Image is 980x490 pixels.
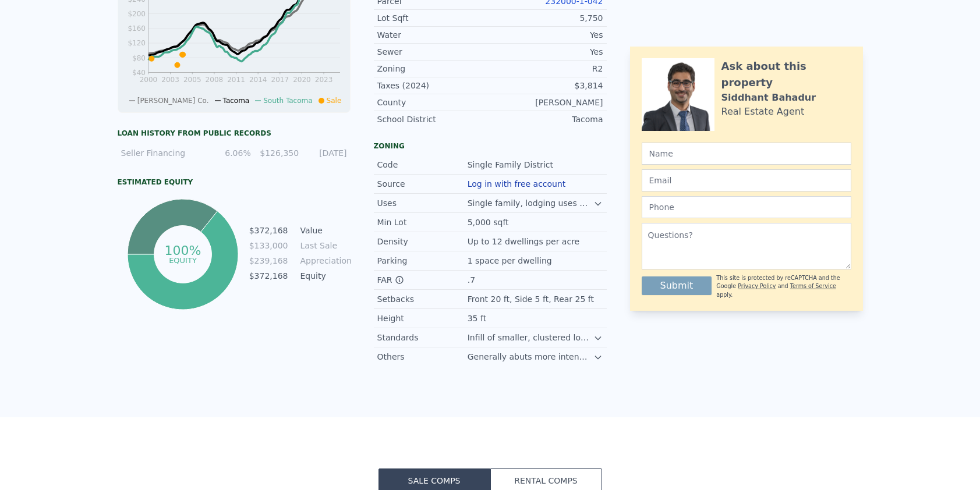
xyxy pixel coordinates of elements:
div: Min Lot [377,216,468,228]
div: This site is protected by reCAPTCHA and the Google and apply. [716,274,851,299]
span: South Tacoma [263,97,312,105]
div: Parking [377,255,468,267]
td: $239,168 [249,254,289,267]
button: Submit [642,276,712,295]
div: Standards [377,332,468,343]
td: Last Sale [298,239,351,252]
div: Real Estate Agent [721,105,805,119]
div: County [377,97,490,108]
td: $372,168 [249,224,289,237]
div: Code [377,159,468,171]
div: FAR [377,274,468,286]
span: Sale [327,97,342,105]
div: 35 ft [468,313,489,324]
tspan: $200 [128,10,146,18]
div: Zoning [374,141,607,151]
div: Estimated Equity [118,177,351,187]
div: Density [377,236,468,247]
div: Water [377,29,490,41]
div: Siddhant Bahadur [721,91,816,105]
div: [PERSON_NAME] [490,97,603,108]
div: Others [377,351,468,363]
div: R2 [490,63,603,74]
td: Appreciation [298,254,351,267]
tspan: 2014 [249,76,267,84]
div: Tacoma [490,113,603,125]
div: Single family, lodging uses with one guest room. [468,197,594,209]
div: Yes [490,46,603,58]
a: Terms of Service [790,283,836,289]
a: Privacy Policy [738,283,776,289]
div: Lot Sqft [377,12,490,24]
tspan: equity [169,255,197,264]
div: Single Family District [468,159,556,171]
td: Value [298,224,351,237]
div: Height [377,313,468,324]
div: Setbacks [377,293,468,305]
div: .7 [468,274,477,286]
div: Uses [377,197,468,209]
div: 6.06% [210,147,250,159]
tspan: 2023 [314,76,332,84]
div: 5,000 sqft [468,216,511,228]
input: Email [642,169,851,191]
div: Ask about this property [721,58,851,91]
td: $372,168 [249,269,289,282]
div: Front 20 ft, Side 5 ft, Rear 25 ft [468,293,596,305]
div: Zoning [377,63,490,74]
tspan: 2005 [183,76,201,84]
tspan: 100% [165,243,201,258]
div: 5,750 [490,12,603,24]
span: Tacoma [223,97,250,105]
tspan: 2020 [293,76,311,84]
div: $126,350 [258,147,299,159]
tspan: 2017 [271,76,289,84]
div: [DATE] [306,147,346,159]
div: $3,814 [490,80,603,91]
tspan: 2008 [205,76,223,84]
input: Phone [642,196,851,218]
div: Seller Financing [121,147,203,159]
tspan: 2000 [139,76,157,84]
tspan: $80 [132,54,146,62]
tspan: 2011 [227,76,245,84]
td: $133,000 [249,239,289,252]
div: School District [377,113,490,125]
button: Log in with free account [468,179,566,189]
tspan: 2003 [161,76,179,84]
tspan: $40 [132,69,146,77]
div: Source [377,178,468,190]
div: Up to 12 dwellings per acre [468,236,582,247]
div: 1 space per dwelling [468,255,554,267]
tspan: $160 [128,24,146,33]
div: Loan history from public records [118,129,351,138]
div: Taxes (2024) [377,80,490,91]
div: Infill of smaller, clustered lots is allowed. [468,332,594,343]
td: Equity [298,269,351,282]
input: Name [642,143,851,165]
div: Generally abuts more intense residential and commercial areas. [468,351,594,363]
tspan: $120 [128,39,146,47]
div: Sewer [377,46,490,58]
span: [PERSON_NAME] Co. [137,97,209,105]
div: Yes [490,29,603,41]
